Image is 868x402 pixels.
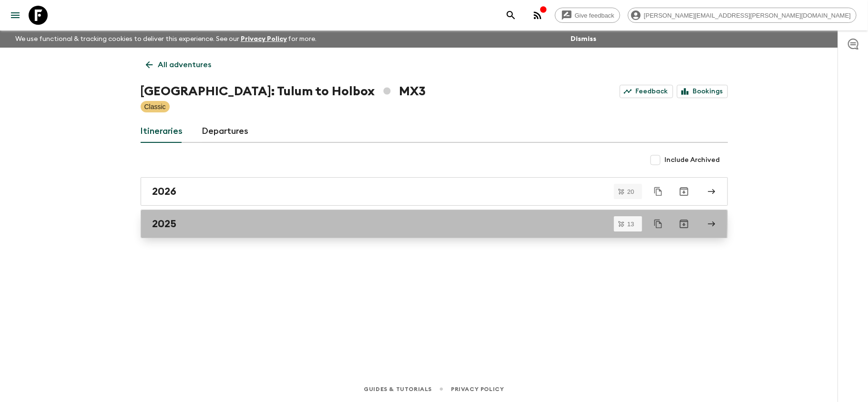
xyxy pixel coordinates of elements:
span: Include Archived [665,155,720,165]
a: Bookings [677,85,728,98]
h2: 2026 [153,185,177,198]
button: Archive [674,214,694,233]
a: Privacy Policy [451,384,504,394]
button: Archive [674,182,694,201]
button: menu [6,6,25,25]
a: All adventures [141,55,217,74]
span: Give feedback [570,12,620,19]
a: Guides & Tutorials [364,384,432,394]
button: search adventures [501,6,521,25]
p: Classic [144,102,166,111]
p: We use functional & tracking cookies to deliver this experience. See our for more. [11,30,321,48]
button: Duplicate [650,183,667,200]
span: [PERSON_NAME][EMAIL_ADDRESS][PERSON_NAME][DOMAIN_NAME] [639,12,856,19]
a: 2025 [141,210,728,238]
a: Give feedback [555,8,620,23]
a: Feedback [620,85,673,98]
span: 20 [622,189,640,195]
button: Duplicate [650,215,667,232]
a: Departures [202,120,249,143]
a: Privacy Policy [241,36,287,42]
h2: 2025 [153,218,177,230]
span: 13 [622,221,640,227]
a: 2026 [141,177,728,206]
div: [PERSON_NAME][EMAIL_ADDRESS][PERSON_NAME][DOMAIN_NAME] [628,8,857,23]
button: Dismiss [568,32,599,46]
h1: [GEOGRAPHIC_DATA]: Tulum to Holbox MX3 [141,82,426,101]
p: All adventures [158,59,212,70]
a: Itineraries [141,120,183,143]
